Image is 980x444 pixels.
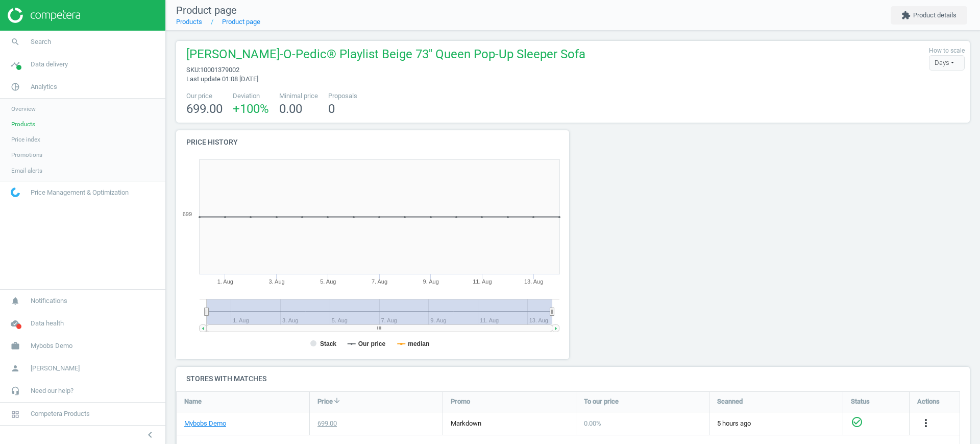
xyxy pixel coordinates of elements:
[317,419,337,428] div: 699.00
[137,428,163,441] button: chevron_left
[851,397,870,406] span: Status
[176,367,970,391] h4: Stores with matches
[183,211,192,217] text: 699
[917,397,940,406] span: Actions
[320,278,336,285] tspan: 5. Aug
[358,340,386,347] tspan: Our price
[320,340,336,347] tspan: Stack
[222,18,260,26] a: Product page
[717,397,743,406] span: Scanned
[6,55,25,74] i: timeline
[31,341,72,350] span: Mybobs Demo
[186,66,200,74] span: sku :
[31,60,68,69] span: Data delivery
[408,340,429,347] tspan: median
[328,102,335,116] span: 0
[328,91,357,101] span: Proposals
[11,167,42,175] span: Email alerts
[6,291,25,311] i: notifications
[11,188,20,197] img: wGWNvw8QSZomAAAAABJRU5ErkJggg==
[279,91,318,101] span: Minimal price
[233,91,269,101] span: Deviation
[31,296,67,306] span: Notifications
[6,336,25,356] i: work
[524,278,543,285] tspan: 13. Aug
[186,91,223,101] span: Our price
[6,314,25,333] i: cloud_done
[451,397,470,406] span: Promo
[333,396,341,405] i: arrow_downward
[184,419,226,428] a: Mybobs Demo
[186,75,258,83] span: Last update 01:08 [DATE]
[200,66,239,74] span: 10001379002
[6,32,25,52] i: search
[176,4,237,16] span: Product page
[31,409,90,418] span: Competera Products
[851,416,863,428] i: check_circle_outline
[31,188,129,197] span: Price Management & Optimization
[8,8,80,23] img: ajHJNr6hYgQAAAAASUVORK5CYII=
[31,386,73,395] span: Need our help?
[268,278,284,285] tspan: 3. Aug
[6,381,25,401] i: headset_mic
[6,77,25,97] i: pie_chart_outlined
[279,102,302,116] span: 0.00
[11,151,42,159] span: Promotions
[929,55,965,71] div: Days
[11,105,36,113] span: Overview
[184,397,202,406] span: Name
[6,359,25,378] i: person
[176,18,202,26] a: Products
[176,130,569,154] h4: Price history
[920,417,932,429] i: more_vert
[423,278,439,285] tspan: 9. Aug
[717,419,835,428] span: 5 hours ago
[473,278,492,285] tspan: 11. Aug
[186,46,585,65] span: [PERSON_NAME]-O-Pedic® Playlist Beige 73'' Queen Pop-Up Sleeper Sofa
[920,417,932,430] button: more_vert
[317,397,333,406] span: Price
[891,6,967,25] button: extensionProduct details
[31,82,57,91] span: Analytics
[31,319,64,328] span: Data health
[186,102,223,116] span: 699.00
[901,11,911,20] i: extension
[584,419,601,427] span: 0.00 %
[217,278,233,285] tspan: 1. Aug
[929,46,965,55] label: How to scale
[144,429,156,441] i: chevron_left
[584,397,619,406] span: To our price
[233,102,269,116] span: +100 %
[31,364,80,373] span: [PERSON_NAME]
[11,135,40,144] span: Price index
[11,120,35,128] span: Products
[31,37,51,46] span: Search
[372,278,387,285] tspan: 7. Aug
[451,419,481,427] span: markdown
